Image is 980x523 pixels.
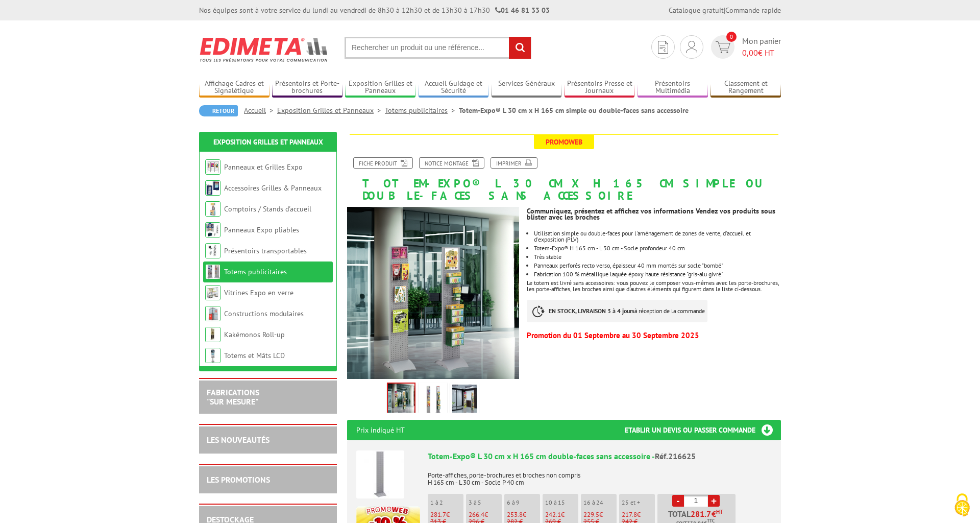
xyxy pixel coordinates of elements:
img: Panneaux et Grilles Expo [205,159,220,175]
div: Nos équipes sont à votre service du lundi au vendredi de 8h30 à 12h30 et de 13h30 à 17h30 [199,5,550,15]
p: Prix indiqué HT [356,420,405,440]
a: Présentoirs Multimédia [638,79,708,96]
p: 6 à 9 [507,499,540,506]
a: Constructions modulaires [224,309,304,318]
a: LES PROMOTIONS [207,474,270,485]
a: Imprimer [491,157,537,169]
strong: EN STOCK, LIVRAISON 3 à 4 jours [549,307,634,315]
p: 16 à 24 [583,499,617,506]
div: Le totem est livré sans accessoires: vous pouvez le composer vous-mêmes avec les porte-brochures,... [527,202,789,344]
span: 242.1 [545,510,561,519]
span: Mon panier [742,35,781,59]
p: 10 à 15 [545,499,578,506]
div: | [669,5,781,15]
li: Totem-Expo® L 30 cm x H 165 cm simple ou double-faces sans accessoire [459,105,689,115]
span: 266.4 [469,510,484,519]
p: à réception de la commande [527,300,707,322]
sup: HT [716,508,723,515]
p: € [583,511,617,518]
span: 281.7 [430,510,446,519]
button: Cookies (fenêtre modale) [944,488,980,523]
img: Totem-Expo® L 30 cm x H 165 cm double-faces sans accessoire [356,450,404,498]
p: Promotion du 01 Septembre au 30 Septembre 2025 [527,332,781,339]
img: devis rapide [658,41,668,54]
span: 281.7 [691,510,712,518]
a: Présentoirs transportables [224,246,307,255]
img: Présentoirs transportables [205,243,220,258]
div: Totem-Expo® L 30 cm x H 165 cm double-faces sans accessoire - [428,450,772,462]
p: 3 à 5 [469,499,502,506]
a: Accueil Guidage et Sécurité [419,79,489,96]
p: Panneaux perforés recto verso, épaisseur 40 mm montés sur socle "bombé" [534,263,781,269]
img: Totems et Mâts LCD [205,348,220,363]
a: - [672,495,684,507]
img: totem_exposition_l30cm_h165cm_simple_double_face_sans_accssoires_216625_1.jpg [452,385,477,416]
a: Notice Montage [419,157,484,169]
a: Exposition Grilles et Panneaux [213,137,323,147]
li: Totem-Expo® H 165 cm - L 30 cm - Socle profondeur 40 cm [534,245,781,251]
a: Comptoirs / Stands d'accueil [224,204,311,213]
a: Panneaux et Grilles Expo [224,162,303,172]
a: Exposition Grilles et Panneaux [277,106,385,115]
img: Comptoirs / Stands d'accueil [205,201,220,217]
img: Edimeta [199,31,329,68]
h3: Etablir un devis ou passer commande [625,420,781,440]
img: Vitrines Expo en verre [205,285,220,300]
img: totem_exposition_l30cm_h165cm_simple_double_face_sans_accssoires_216625.jpg [388,384,414,415]
a: Totems publicitaires [385,106,459,115]
p: 25 et + [622,499,655,506]
a: devis rapide 0 Mon panier 0,00€ HT [708,35,781,59]
span: 0 [726,32,737,42]
span: Réf.216625 [655,451,696,461]
img: Totems publicitaires [205,264,220,279]
a: FABRICATIONS"Sur Mesure" [207,387,259,407]
a: Vitrines Expo en verre [224,288,293,297]
p: € [430,511,463,518]
p: € [622,511,655,518]
img: Cookies (fenêtre modale) [949,492,975,518]
a: Classement et Rangement [710,79,781,96]
span: € HT [742,47,781,59]
img: Constructions modulaires [205,306,220,321]
a: + [708,495,720,507]
img: Accessoires Grilles & Panneaux [205,180,220,196]
img: devis rapide [686,41,697,53]
span: € [712,510,716,518]
a: Exposition Grilles et Panneaux [345,79,415,96]
a: Services Généraux [492,79,562,96]
a: Accueil [244,106,277,115]
input: rechercher [509,37,531,59]
img: totem_exposition_l30cm_h165cm_simple_double_face_sans_accssoires_216625.jpg [347,207,519,379]
p: Porte-affiches, porte-brochures et broches non compris H 165 cm - L 30 cm - Socle P 40 cm [428,465,772,486]
p: € [545,511,578,518]
p: € [469,511,502,518]
strong: Communiquez, présentez et affichez vos informations Vendez vos produits sous blister avec les bro... [527,206,775,222]
input: Rechercher un produit ou une référence... [345,37,531,59]
a: Totems et Mâts LCD [224,351,285,360]
a: Panneaux Expo pliables [224,225,299,234]
a: Totems publicitaires [224,267,287,276]
p: Fabrication 100 % métallique laquée époxy haute résistance "gris-alu givré" [534,271,781,277]
span: 253.8 [507,510,523,519]
img: Panneaux Expo pliables [205,222,220,237]
p: 1 à 2 [430,499,463,506]
span: Promoweb [534,135,594,149]
img: devis rapide [716,41,730,53]
li: Utilisation simple ou double-faces pour l'aménagement de zones de vente, d'accueil et d'expositio... [534,230,781,243]
span: 0,00 [742,47,758,58]
span: 217.8 [622,510,637,519]
a: Kakémonos Roll-up [224,330,285,339]
a: Accessoires Grilles & Panneaux [224,183,322,193]
li: Très stable [534,254,781,260]
p: € [507,511,540,518]
a: Retour [199,105,238,116]
a: Fiche produit [353,157,413,169]
a: Catalogue gratuit [669,6,724,15]
a: Affichage Cadres et Signalétique [199,79,269,96]
span: 229.5 [583,510,599,519]
a: Présentoirs Presse et Journaux [565,79,635,96]
a: LES NOUVEAUTÉS [207,435,269,445]
a: Présentoirs et Porte-brochures [272,79,342,96]
a: Commande rapide [725,6,781,15]
img: totems_exposition_216625.jpg [421,385,445,416]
